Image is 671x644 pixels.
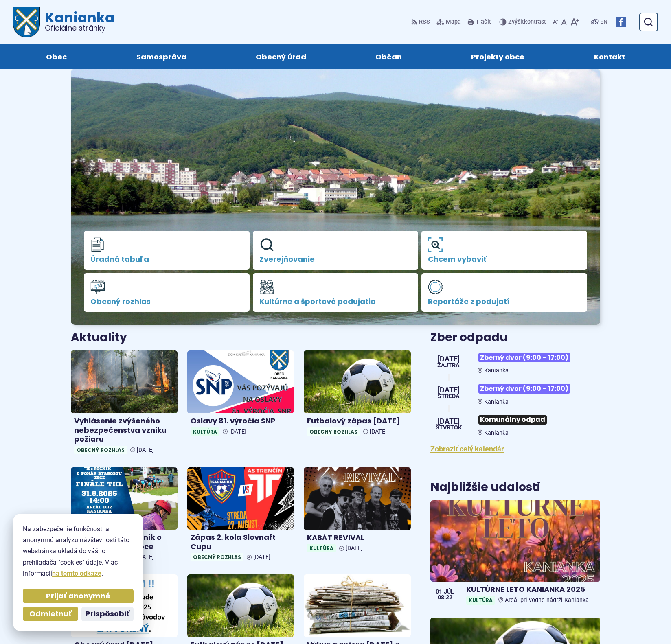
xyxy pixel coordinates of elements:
span: Kanianka [484,367,509,374]
a: Mapa [435,13,463,31]
a: Obecný úrad [229,44,333,69]
span: [DATE] [137,554,154,561]
button: Tlačiť [466,13,493,31]
button: Zväčšiť veľkosť písma [568,13,581,31]
button: Prispôsobiť [81,607,134,621]
a: KULTÚRNE LETO KANIANKA 2025 KultúraAreál pri vodne nádrži Kanianka 01 júl 08:22 [430,500,600,608]
span: [DATE] [438,386,460,394]
span: Zajtra [437,363,460,368]
h4: Oslavy 81. výročia SNP [191,416,291,426]
span: Zvýšiť [508,18,524,25]
span: Samospráva [136,44,186,69]
span: júl [444,589,454,595]
span: Zberný dvor (9:00 – 17:00) [478,353,570,362]
a: Logo Kanianka, prejsť na domovskú stránku. [13,7,114,37]
a: Zberný dvor (9:00 – 17:00) Kanianka [DATE] streda [430,381,600,405]
span: [DATE] [229,428,246,435]
span: Obecný rozhlas [74,446,127,454]
button: Prijať anonymné [23,589,134,603]
span: Obec [46,44,67,69]
a: Reportáže z podujatí [421,273,587,312]
span: RSS [419,17,430,27]
span: Kontakt [594,44,625,69]
span: Kanianka [484,399,509,405]
span: kontrast [508,19,546,26]
h4: KULTÚRNE LETO KANIANKA 2025 [466,585,597,594]
p: Na zabezpečenie funkčnosti a anonymnú analýzu návštevnosti táto webstránka ukladá do vášho prehli... [23,524,134,579]
a: Chcem vybaviť [421,231,587,270]
a: Oslavy 81. výročia SNP Kultúra [DATE] [187,350,294,439]
h4: Vyhlásenie zvýšeného nebezpečenstva vzniku požiaru [74,416,174,444]
span: Prispôsobiť [86,609,129,619]
a: Obec [20,44,93,69]
a: Futbalový zápas [DATE] Obecný rozhlas [DATE] [304,350,410,439]
span: Reportáže z podujatí [428,298,581,306]
h1: Kanianka [40,11,114,32]
span: 08:22 [436,595,454,600]
span: štvrtok [436,425,462,431]
a: Občan [349,44,428,69]
h3: Zber odpadu [430,331,600,344]
span: Kultúrne a športové podujatia [259,298,412,306]
span: Kultúra [307,544,336,552]
span: [DATE] [436,418,462,425]
a: Zobraziť celý kalendár [430,445,504,453]
a: Kultúrne a športové podujatia [253,273,419,312]
span: Prijať anonymné [46,591,110,601]
span: Komunálny odpad [478,415,547,425]
span: Zverejňovanie [259,255,412,263]
a: Projekty obce [445,44,551,69]
span: Kultúra [191,427,219,436]
img: Prejsť na domovskú stránku [13,7,40,37]
button: Odmietnuť [23,607,78,621]
span: [DATE] [137,447,154,453]
span: Obecný rozhlas [307,427,360,436]
a: Úradná tabuľa [84,231,250,270]
span: Občan [375,44,402,69]
span: 01 [436,589,442,595]
span: [DATE] [437,355,460,363]
a: Kontakt [568,44,651,69]
span: Zberný dvor (9:00 – 17:00) [478,384,570,393]
h3: Aktuality [71,331,127,344]
span: Oficiálne stránky [45,24,114,32]
span: Obecný úrad [256,44,306,69]
button: Zvýšiťkontrast [499,13,548,31]
a: Zápas 2. kola Slovnaft Cupu Obecný rozhlas [DATE] [187,467,294,565]
a: Zberný dvor (9:00 – 17:00) Kanianka [DATE] Zajtra [430,350,600,374]
h4: Zápas 2. kola Slovnaft Cupu [191,533,291,551]
span: Projekty obce [471,44,524,69]
span: Chcem vybaviť [428,255,581,263]
a: Obecný rozhlas [84,273,250,312]
h3: Najbližšie udalosti [430,481,540,494]
h4: Futbalový zápas [DATE] [307,416,407,426]
img: Prejsť na Facebook stránku [616,17,626,27]
span: Mapa [446,17,461,27]
a: Samospráva [110,44,213,69]
a: Finále THL a 4. ročník o pohár starostu obce Obecný rozhlas [DATE] [71,467,178,565]
a: Vyhlásenie zvýšeného nebezpečenstva vzniku požiaru Obecný rozhlas [DATE] [71,350,178,457]
span: Tlačiť [476,19,491,26]
span: EN [600,17,607,27]
span: [DATE] [370,428,387,435]
a: Komunálny odpad Kanianka [DATE] štvrtok [430,412,600,436]
span: Areál pri vodne nádrži Kanianka [505,597,589,604]
a: KABÁT REVIVAL Kultúra [DATE] [304,467,410,556]
span: [DATE] [346,545,363,552]
a: EN [599,17,609,27]
a: RSS [411,13,432,31]
h4: KABÁT REVIVAL [307,533,407,543]
button: Nastaviť pôvodnú veľkosť písma [560,13,568,31]
span: Obecný rozhlas [191,553,243,561]
button: Zmenšiť veľkosť písma [551,13,560,31]
a: na tomto odkaze [52,570,101,577]
a: Zverejňovanie [253,231,419,270]
span: Kultúra [466,596,495,605]
span: Odmietnuť [29,609,72,619]
span: [DATE] [253,554,270,561]
span: streda [438,394,460,399]
span: Obecný rozhlas [90,298,243,306]
span: Úradná tabuľa [90,255,243,263]
span: Kanianka [484,429,509,436]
